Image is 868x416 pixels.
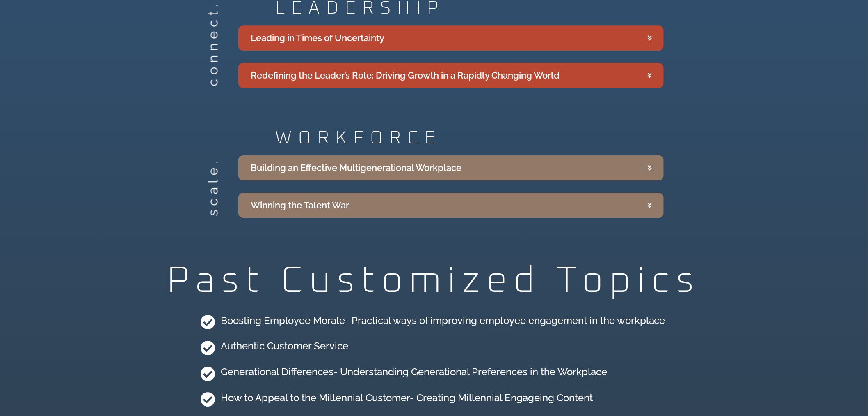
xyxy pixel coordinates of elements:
h2: connect. [207,72,220,86]
h4: Authentic Customer Service [221,340,348,352]
div: Building an Effective Multigenerational Workplace [251,161,461,175]
h4: Boosting Employee Morale- Practical ways of improving employee engagement in the workplace [221,315,665,327]
summary: Leading in Times of Uncertainty [238,25,664,51]
div: Leading in Times of Uncertainty [251,31,384,45]
div: Accordion. Open links with Enter or Space, close with Escape, and navigate with Arrow Keys [238,25,664,88]
summary: Redefining the Leader’s Role: Driving Growth in a Rapidly Changing World [238,63,664,88]
h2: WORKFORCE [275,129,664,147]
div: Redefining the Leader’s Role: Driving Growth in a Rapidly Changing World [251,69,560,82]
summary: Winning the Talent War [238,193,664,218]
h4: Generational Differences- Understanding Generational Preferences in the Workplace [221,366,607,378]
summary: Building an Effective Multigenerational Workplace [238,155,664,180]
h2: scale. [207,202,220,216]
div: Accordion. Open links with Enter or Space, close with Escape, and navigate with Arrow Keys [238,155,664,218]
h2: Past Customized Topics [4,263,864,299]
h4: How to Appeal to the Millennial Customer- Creating Millennial Engageing Content [221,392,593,404]
div: Winning the Talent War [251,199,349,212]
